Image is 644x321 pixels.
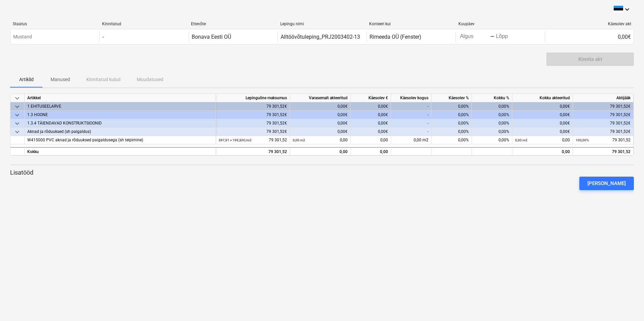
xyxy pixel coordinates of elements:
div: 0,00€ [545,31,634,42]
div: Käesolev kogus [391,94,431,102]
div: - [391,128,431,136]
div: Käesolev € [351,94,391,102]
div: Kokku % [472,94,512,102]
div: 0,00% [472,102,512,111]
div: - [391,119,431,128]
div: 0,00 [293,136,348,144]
span: keyboard_arrow_down [13,103,21,111]
div: Aknad ja rõduuksed (sh paigaldus) [27,128,213,136]
div: 0,00% [472,136,512,144]
div: Lepingu nimi [280,22,364,26]
div: Rimeeda OÜ (Fenster) [369,34,421,40]
small: 0,00 m2 [293,138,305,142]
p: Mustand [13,33,32,40]
div: 0,00% [431,136,472,144]
div: Aktijääk [573,94,634,102]
div: Varasemalt akteeritud [290,94,351,102]
div: Käesolev akt [547,22,631,26]
div: 0,00 m2 [391,136,431,144]
div: 0,00€ [351,119,391,128]
i: keyboard_arrow_down [623,5,631,13]
div: - [490,35,494,39]
div: 0,00% [472,128,512,136]
div: 0,00% [472,119,512,128]
div: Käesolev % [431,94,472,102]
p: Artiklid [18,76,34,83]
div: Artikkel [25,94,216,102]
div: 0,00€ [351,111,391,119]
div: Kokku [25,147,216,155]
div: 79 301,52 [576,148,631,156]
span: keyboard_arrow_down [13,94,21,102]
div: Kinnitatud [102,22,186,26]
div: 79 301,52€ [573,119,634,128]
div: Alltöövõtuleping_PRJ2003402-13 [281,34,360,40]
p: Lisatööd [10,169,634,177]
div: - [391,102,431,111]
div: Bonava Eesti OÜ [192,34,231,40]
div: Kokku akteeritud [512,94,573,102]
div: 79 301,52 [219,136,287,144]
div: - [391,111,431,119]
div: 0,00€ [351,102,391,111]
div: 0,00 [351,147,391,155]
span: keyboard_arrow_down [13,128,21,136]
input: Algus [458,32,490,41]
input: Lõpp [494,32,526,41]
div: 0,00% [431,128,472,136]
div: 79 301,52€ [573,111,634,119]
div: Kuupäev [458,22,542,26]
div: 79 301,52€ [216,102,290,111]
small: 397,91 × 199,30€ / m2 [219,138,252,142]
div: 0,00% [472,111,512,119]
div: 79 301,52€ [573,102,634,111]
div: 1 EHITUSEELARVE [27,102,213,111]
div: 1.3.4 TÄIENDAVAD KONSTRUKTSIOONID [27,119,213,128]
div: 0,00% [431,111,472,119]
div: 79 301,52€ [573,128,634,136]
div: - [102,34,104,40]
p: Manused [51,76,70,83]
div: 0,00 [293,148,348,156]
div: 0,00€ [351,128,391,136]
div: 0,00€ [290,102,351,111]
div: 0,00€ [512,128,573,136]
div: 0,00€ [290,119,351,128]
div: 79 301,52€ [216,111,290,119]
div: 0,00 [515,136,570,144]
div: 79 301,52 [576,136,631,144]
div: 79 301,52€ [216,119,290,128]
div: 0,00% [431,102,472,111]
div: 0,00€ [512,102,573,111]
small: 0,00 m2 [515,138,527,142]
button: [PERSON_NAME] [579,177,634,190]
div: 0,00€ [290,128,351,136]
div: Ettevõte [191,22,275,26]
div: Staatus [13,22,97,26]
div: 1.3 HOONE [27,111,213,119]
div: 79 301,52 [219,148,287,156]
div: 0,00€ [512,119,573,128]
div: [PERSON_NAME] [587,179,626,188]
div: 0,00€ [290,111,351,119]
div: 0,00% [431,119,472,128]
div: 0,00€ [512,111,573,119]
small: 100,00% [576,138,589,142]
div: Lepinguline maksumus [216,94,290,102]
div: Konteeri kui [369,22,453,26]
div: 0,00 [351,136,391,144]
div: W415000 PVC aknad ja rõduuksed paigaldusega (sh teipimine) [27,136,213,144]
div: 0,00 [512,147,573,155]
div: 79 301,52€ [216,128,290,136]
span: keyboard_arrow_down [13,111,21,119]
span: keyboard_arrow_down [13,119,21,128]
